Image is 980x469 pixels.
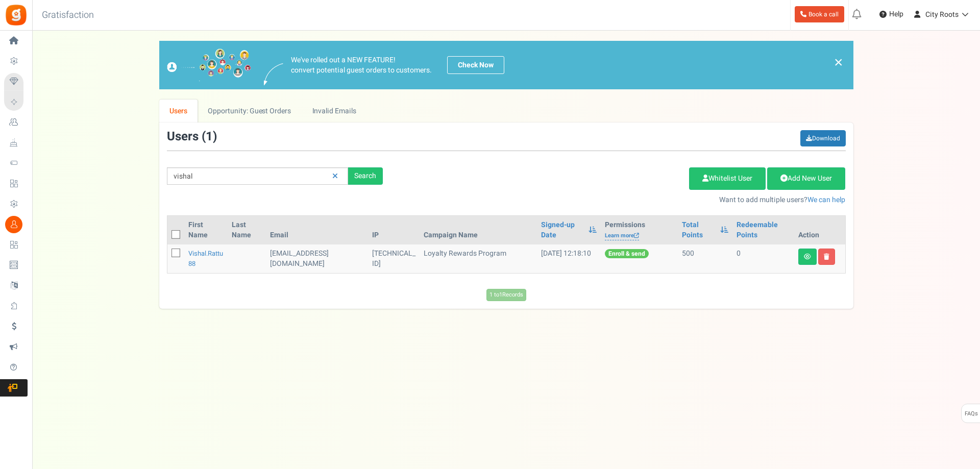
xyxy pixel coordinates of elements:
[875,6,908,22] a: Help
[964,404,978,424] span: FAQs
[605,249,649,258] span: Enroll & send
[291,55,432,76] p: We've rolled out a NEW FEATURE! convert potential guest orders to customers.
[198,100,301,122] a: Opportunity: Guest Orders
[264,63,283,85] img: images
[368,216,420,244] th: IP
[420,244,537,273] td: Loyalty Rewards Program
[31,5,105,26] h3: Gratisfaction
[804,254,811,260] i: View details
[167,130,217,143] h3: Users ( )
[368,244,420,273] td: [TECHNICAL_ID]
[5,4,28,27] img: Gratisfaction
[420,216,537,244] th: Campaign Name
[188,249,223,268] a: vishal.rattu88
[807,194,845,205] a: We can help
[800,130,846,146] a: Download
[737,220,790,240] a: Redeemable Points
[689,167,766,190] a: Whitelist User
[887,9,903,19] span: Help
[605,232,639,240] a: Learn more
[537,244,601,273] td: [DATE] 12:18:10
[266,216,368,244] th: Email
[824,254,829,260] i: Delete user
[925,9,959,20] span: City Roots
[794,216,845,244] th: Action
[834,56,843,68] a: ×
[398,195,846,205] p: Want to add multiple users?
[167,167,348,185] input: Search by email or name
[682,220,715,240] a: Total Points
[228,216,266,244] th: Last Name
[302,100,366,122] a: Invalid Emails
[732,244,794,273] td: 0
[159,100,198,122] a: Users
[167,48,251,82] img: images
[447,56,504,74] a: Check Now
[327,167,343,185] a: Reset
[348,167,383,185] div: Search
[266,244,368,273] td: General
[795,6,844,22] a: Book a call
[601,216,678,244] th: Permissions
[541,220,583,240] a: Signed-up Date
[184,216,228,244] th: First Name
[767,167,845,190] a: Add New User
[678,244,732,273] td: 500
[206,128,213,145] span: 1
